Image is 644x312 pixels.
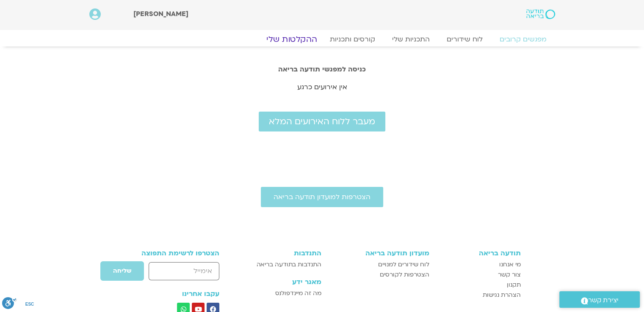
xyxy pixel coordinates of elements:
a: צור קשר [438,270,521,280]
a: מעבר ללוח האירועים המלא [259,112,385,131]
span: שליחה [113,268,131,274]
h3: תודעה בריאה [438,249,521,257]
h3: התנדבות [243,249,321,257]
button: שליחה [100,261,144,281]
span: מה זה מיינדפולנס [275,288,321,298]
nav: Menu [89,35,555,44]
h3: הצטרפו לרשימת התפוצה [124,249,220,257]
a: התנדבות בתודעה בריאה [243,260,321,270]
span: צור קשר [498,270,521,280]
h3: עקבו אחרינו [124,290,220,298]
span: הצטרפות למועדון תודעה בריאה [274,193,370,201]
span: יצירת קשר [588,295,619,306]
a: לוח שידורים למנויים [330,260,429,270]
input: אימייל [149,262,219,280]
a: ההקלטות שלי [256,34,327,44]
span: הצהרת נגישות [483,290,521,300]
a: הצהרת נגישות [438,290,521,300]
a: יצירת קשר [559,291,640,308]
a: הצטרפות לקורסים [330,270,429,280]
a: לוח שידורים [438,35,491,44]
p: אין אירועים כרגע [81,82,564,93]
a: קורסים ותכניות [321,35,384,44]
a: מה זה מיינדפולנס [243,288,321,298]
h2: כניסה למפגשי תודעה בריאה [81,66,564,73]
h3: מאגר ידע [243,278,321,286]
a: מפגשים קרובים [491,35,555,44]
a: תקנון [438,280,521,290]
a: הצטרפות למועדון תודעה בריאה [261,187,383,207]
span: מי אנחנו [499,260,521,270]
span: לוח שידורים למנויים [378,260,429,270]
form: טופס חדש [124,261,220,285]
span: התנדבות בתודעה בריאה [257,260,321,270]
span: הצטרפות לקורסים [380,270,429,280]
a: התכניות שלי [384,35,438,44]
h3: מועדון תודעה בריאה [330,249,429,257]
a: מי אנחנו [438,260,521,270]
span: תקנון [507,280,521,290]
span: מעבר ללוח האירועים המלא [269,117,375,126]
span: [PERSON_NAME] [133,9,188,19]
